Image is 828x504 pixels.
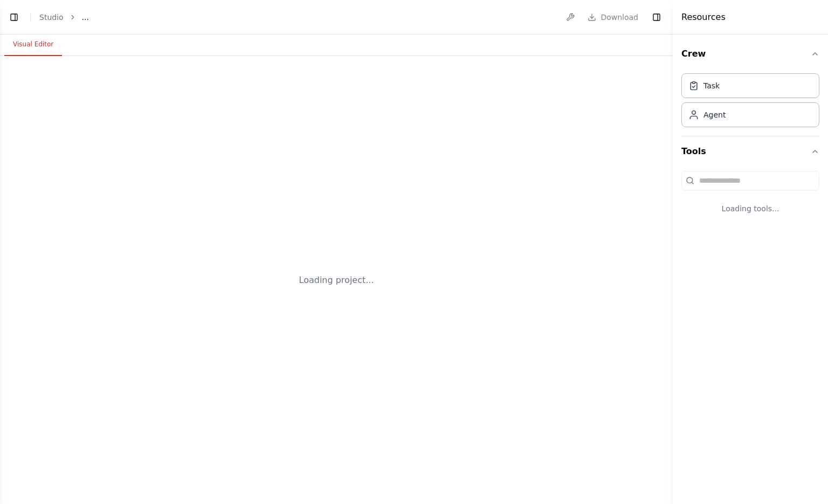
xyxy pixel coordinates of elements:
[681,136,819,167] button: Tools
[681,11,726,24] h4: Resources
[4,33,62,56] button: Visual Editor
[82,12,89,23] span: ...
[703,80,720,91] div: Task
[681,69,819,136] div: Crew
[39,12,89,23] nav: breadcrumb
[649,10,664,25] button: Hide right sidebar
[681,167,819,231] div: Tools
[681,39,819,69] button: Crew
[6,10,22,25] button: Show left sidebar
[703,109,726,120] div: Agent
[681,195,819,223] div: Loading tools...
[39,13,64,22] a: Studio
[299,274,374,287] div: Loading project...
